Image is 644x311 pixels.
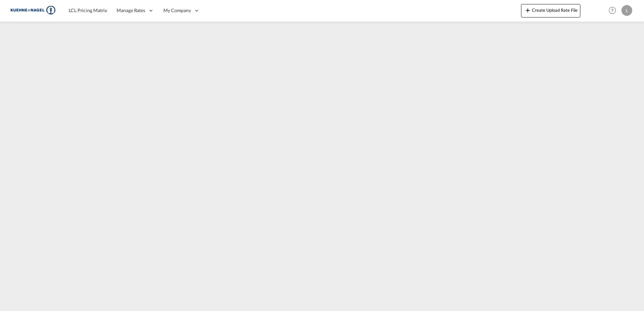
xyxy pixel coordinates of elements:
[607,5,618,16] span: Help
[10,3,56,18] img: 36441310f41511efafde313da40ec4a4.png
[117,7,145,14] span: Manage Rates
[621,5,632,16] div: L
[163,7,191,14] span: My Company
[524,6,532,14] md-icon: icon-plus 400-fg
[521,4,580,18] button: icon-plus 400-fgCreate Upload Rate File
[69,7,107,13] span: LCL Pricing Matrix
[607,5,621,17] div: Help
